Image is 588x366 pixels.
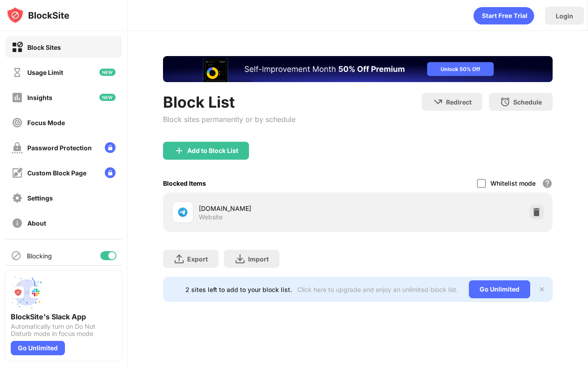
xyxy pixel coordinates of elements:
div: Export [187,255,208,263]
div: 2 sites left to add to your block list. [185,286,292,293]
div: Go Unlimited [469,280,530,298]
img: logo-blocksite.svg [6,6,69,24]
img: block-on.svg [12,42,23,53]
div: Block List [163,93,296,111]
div: Go Unlimited [11,341,65,355]
img: push-slack.svg [11,276,43,309]
div: Website [199,213,223,221]
img: settings-off.svg [12,192,23,204]
div: Usage Limit [27,69,63,76]
div: Automatically turn on Do Not Disturb mode in focus mode [11,323,116,337]
div: About [27,219,46,227]
img: insights-off.svg [12,92,23,103]
div: Import [248,255,269,263]
img: new-icon.svg [99,69,116,76]
div: BlockSite's Slack App [11,312,116,321]
img: time-usage-off.svg [12,67,23,78]
div: Focus Mode [27,119,65,126]
div: Schedule [513,98,542,106]
img: focus-off.svg [12,117,23,128]
div: Whitelist mode [490,179,536,187]
img: new-icon.svg [99,94,116,101]
iframe: Banner [163,56,553,82]
img: x-button.svg [538,286,545,293]
img: favicons [177,207,188,218]
div: Blocked Items [163,179,206,187]
div: animation [473,7,534,25]
div: Redirect [446,98,472,106]
img: lock-menu.svg [105,167,116,178]
img: lock-menu.svg [105,142,116,153]
div: Custom Block Page [27,169,86,177]
div: Login [556,12,573,20]
img: blocking-icon.svg [11,250,21,261]
div: Click here to upgrade and enjoy an unlimited block list. [297,286,458,293]
div: Block Sites [27,44,61,51]
div: Settings [27,194,53,202]
div: [DOMAIN_NAME] [199,204,358,213]
img: password-protection-off.svg [12,142,23,153]
div: Blocking [27,252,52,260]
div: Password Protection [27,144,92,152]
img: about-off.svg [12,218,23,229]
div: Insights [27,94,52,101]
div: Add to Block List [187,147,238,154]
img: customize-block-page-off.svg [12,167,23,179]
div: Block sites permanently or by schedule [163,115,296,124]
